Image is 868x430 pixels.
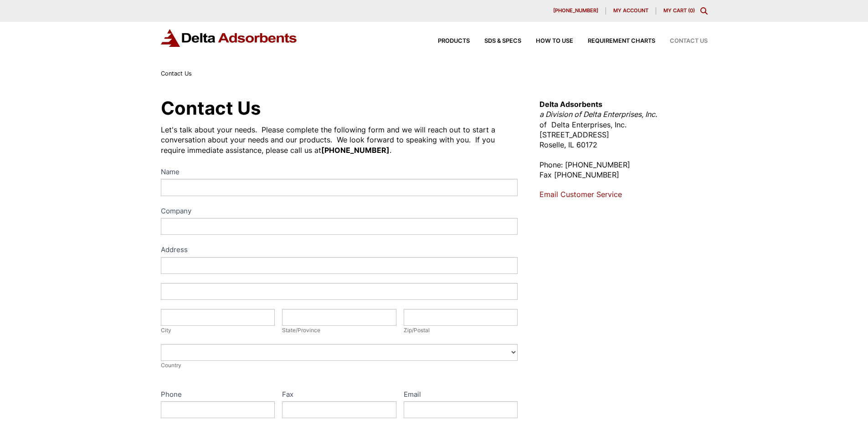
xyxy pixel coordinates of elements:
span: Products [438,38,470,44]
div: Zip/Postal [404,326,518,335]
h1: Contact Us [161,99,518,117]
a: How to Use [521,38,573,44]
a: SDS & SPECS [470,38,521,44]
a: My Cart (0) [663,7,695,14]
label: Company [161,205,518,218]
div: Address [161,244,518,257]
a: My account [606,7,656,15]
div: Let's talk about your needs. Please complete the following form and we will reach out to start a ... [161,125,518,155]
a: Contact Us [655,38,708,44]
span: Requirement Charts [588,38,655,44]
strong: [PHONE_NUMBER] [321,146,390,155]
span: How to Use [536,38,573,44]
span: Contact Us [161,70,192,77]
p: of Delta Enterprises, Inc. [STREET_ADDRESS] Roselle, IL 60172 [539,99,707,150]
span: [PHONE_NUMBER] [553,8,598,13]
span: SDS & SPECS [484,38,521,44]
span: 0 [690,7,693,14]
a: [PHONE_NUMBER] [546,7,606,15]
a: Requirement Charts [573,38,655,44]
label: Phone [161,389,275,402]
div: City [161,326,275,335]
span: Contact Us [670,38,708,44]
span: My account [613,8,648,13]
a: Email Customer Service [539,190,622,199]
img: Delta Adsorbents [161,29,298,47]
label: Name [161,166,518,179]
div: State/Province [282,326,396,335]
strong: Delta Adsorbents [539,100,602,109]
a: Products [423,38,470,44]
p: Phone: [PHONE_NUMBER] Fax [PHONE_NUMBER] [539,160,707,180]
label: Email [404,389,518,402]
em: a Division of Delta Enterprises, Inc. [539,110,657,119]
div: Toggle Modal Content [700,7,708,15]
label: Fax [282,389,396,402]
div: Country [161,361,518,370]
